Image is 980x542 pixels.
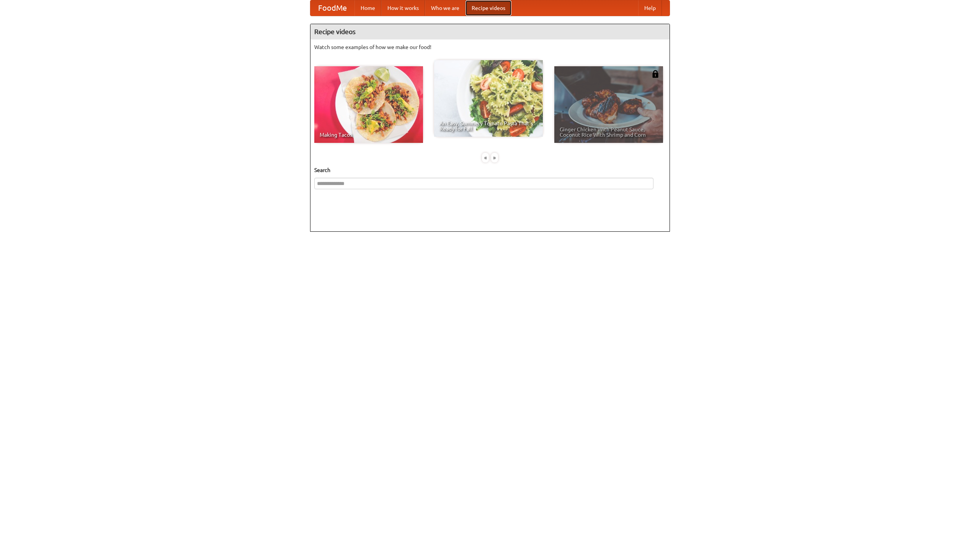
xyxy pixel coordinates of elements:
div: » [491,153,498,162]
h4: Recipe videos [310,24,670,39]
a: Recipe videos [465,0,511,16]
a: How it works [381,0,425,16]
a: Help [638,0,662,16]
span: An Easy, Summery Tomato Pasta That's Ready for Fall [439,121,537,131]
h5: Search [314,166,666,174]
img: 483408.png [652,70,659,78]
span: Making Tacos [320,132,418,138]
a: FoodMe [310,0,354,16]
a: An Easy, Summery Tomato Pasta That's Ready for Fall [434,60,543,137]
a: Home [354,0,381,16]
a: Making Tacos [314,66,423,143]
p: Watch some examples of how we make our food! [314,43,666,51]
div: « [482,153,489,162]
a: Who we are [425,0,465,16]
